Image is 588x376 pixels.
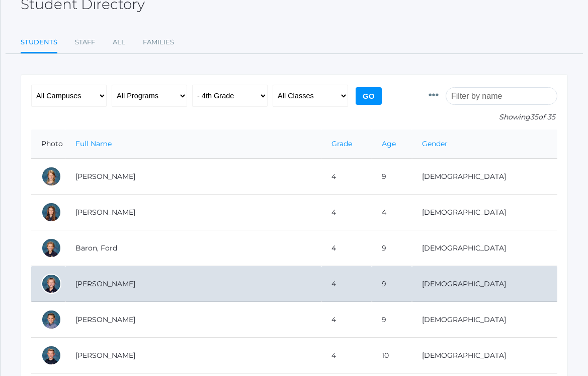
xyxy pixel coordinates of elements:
[412,159,557,195] td: [DEMOGRAPHIC_DATA]
[65,302,321,338] td: [PERSON_NAME]
[21,32,57,54] a: Students
[41,238,61,258] div: Ford Baron
[65,230,321,266] td: Baron, Ford
[321,230,371,266] td: 4
[41,166,61,186] div: Amelia Adams
[75,32,95,52] a: Staff
[41,274,61,294] div: Levi Beaty
[412,302,557,338] td: [DEMOGRAPHIC_DATA]
[412,195,557,230] td: [DEMOGRAPHIC_DATA]
[41,202,61,222] div: Claire Arnold
[321,266,371,302] td: 4
[372,302,412,338] td: 9
[113,32,125,52] a: All
[372,159,412,195] td: 9
[372,195,412,230] td: 4
[321,338,371,373] td: 4
[372,266,412,302] td: 9
[412,230,557,266] td: [DEMOGRAPHIC_DATA]
[31,130,65,159] th: Photo
[321,195,371,230] td: 4
[41,309,61,330] div: James Bernardi
[331,139,352,148] a: Grade
[412,266,557,302] td: [DEMOGRAPHIC_DATA]
[412,338,557,373] td: [DEMOGRAPHIC_DATA]
[65,159,321,195] td: [PERSON_NAME]
[321,302,371,338] td: 4
[372,230,412,266] td: 9
[143,32,174,52] a: Families
[372,338,412,373] td: 10
[446,87,557,105] input: Filter by name
[382,139,396,148] a: Age
[422,139,448,148] a: Gender
[530,112,538,121] span: 35
[41,345,61,365] div: Brody Bigley
[429,112,557,122] p: Showing of 35
[321,159,371,195] td: 4
[65,195,321,230] td: [PERSON_NAME]
[65,338,321,373] td: [PERSON_NAME]
[65,266,321,302] td: [PERSON_NAME]
[356,87,382,105] input: Go
[75,139,112,148] a: Full Name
